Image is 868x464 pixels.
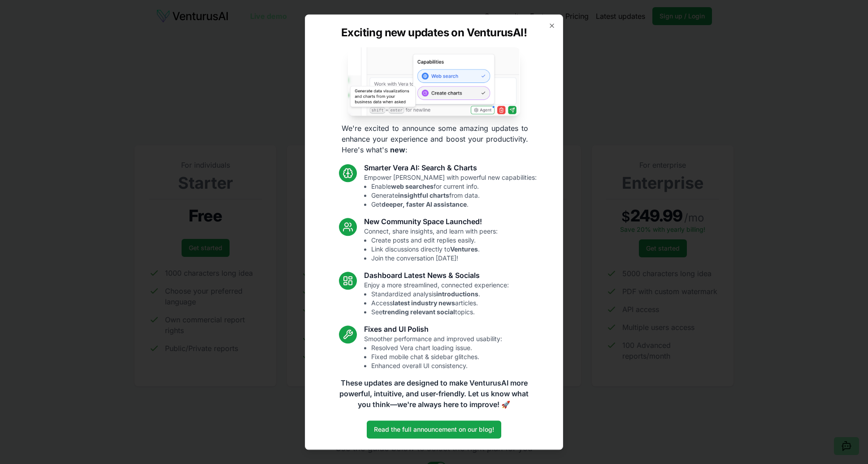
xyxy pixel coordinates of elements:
li: Fixed mobile chat & sidebar glitches. [371,352,502,361]
li: Create posts and edit replies easily. [371,236,498,245]
li: Enhanced overall UI consistency. [371,361,502,370]
a: Read the full announcement on our blog! [367,421,501,438]
strong: insightful charts [398,191,449,199]
h3: Smarter Vera AI: Search & Charts [364,162,537,173]
li: Standardized analysis . [371,290,509,299]
strong: latest industry news [393,299,455,307]
li: Access articles. [371,299,509,308]
p: These updates are designed to make VenturusAI more powerful, intuitive, and user-friendly. Let us... [334,377,534,410]
img: Vera AI [348,47,520,116]
p: Smoother performance and improved usability: [364,334,502,370]
li: See topics. [371,308,509,317]
h3: New Community Space Launched! [364,216,498,227]
h3: Fixes and UI Polish [364,324,502,334]
li: Get . [371,200,537,209]
p: Enjoy a more streamlined, connected experience: [364,281,509,317]
li: Resolved Vera chart loading issue. [371,343,502,352]
h2: Exciting new updates on VenturusAI! [341,26,527,40]
strong: web searches [391,182,434,190]
li: Join the conversation [DATE]! [371,254,498,263]
li: Link discussions directly to . [371,245,498,254]
h3: Dashboard Latest News & Socials [364,270,509,281]
strong: new [390,145,405,154]
p: Empower [PERSON_NAME] with powerful new capabilities: [364,173,537,209]
strong: deeper, faster AI assistance [382,200,467,208]
p: Connect, share insights, and learn with peers: [364,227,498,263]
strong: introductions [436,290,478,298]
li: Enable for current info. [371,182,537,191]
strong: Ventures [450,245,478,253]
li: Generate from data. [371,191,537,200]
strong: trending relevant social [382,308,455,316]
p: We're excited to announce some amazing updates to enhance your experience and boost your producti... [334,123,535,155]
